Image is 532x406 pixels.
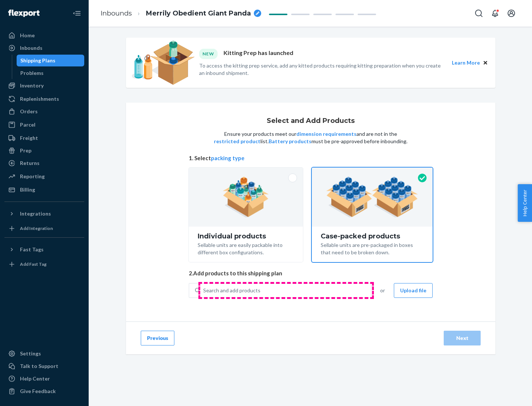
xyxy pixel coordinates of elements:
[481,59,490,67] button: Close
[20,108,38,115] div: Orders
[20,210,51,217] div: Integrations
[223,177,269,217] img: individual-pack.facf35554cb0f1810c75b2bd6df2d64e.png
[20,69,44,77] div: Problems
[198,233,294,240] div: Individual products
[504,6,519,21] button: Open account menu
[224,49,293,59] p: Kitting Prep has launched
[518,184,532,222] button: Help Center
[4,360,84,372] a: Talk to Support
[17,55,85,66] a: Shipping Plans
[4,42,84,54] a: Inbounds
[20,134,38,142] div: Freight
[269,138,311,145] button: Battery products
[4,119,84,131] a: Parcel
[380,287,385,294] span: or
[267,117,355,125] h1: Select and Add Products
[20,147,31,154] div: Prep
[488,6,502,21] button: Open notifications
[199,49,218,59] div: NEW
[100,9,132,17] a: Inbounds
[452,59,480,67] button: Learn More
[4,93,84,105] a: Replenishments
[4,106,84,117] a: Orders
[69,6,84,21] button: Close Navigation
[4,145,84,156] a: Prep
[20,173,45,180] div: Reporting
[450,334,474,342] div: Next
[4,171,84,182] a: Reporting
[20,388,56,395] div: Give Feedback
[20,186,35,193] div: Billing
[211,154,245,162] button: packing type
[214,138,260,145] button: restricted product
[189,154,433,162] span: 1. Select
[4,385,84,397] button: Give Feedback
[20,95,59,103] div: Replenishments
[20,225,53,231] div: Add Integration
[198,240,294,256] div: Sellable units are easily packable into different box configurations.
[141,331,174,345] button: Previous
[20,32,35,39] div: Home
[20,362,58,370] div: Talk to Support
[321,240,424,256] div: Sellable units are pre-packaged in boxes that need to be broken down.
[20,44,42,52] div: Inbounds
[4,223,84,234] a: Add Integration
[4,184,84,196] a: Billing
[394,283,433,298] button: Upload file
[444,331,481,345] button: Next
[4,30,84,41] a: Home
[4,258,84,270] a: Add Fast Tag
[8,10,40,17] img: Flexport logo
[17,67,85,79] a: Problems
[4,157,84,169] a: Returns
[326,177,418,217] img: case-pack.59cecea509d18c883b923b81aeac6d0b.png
[20,350,41,357] div: Settings
[20,57,55,64] div: Shipping Plans
[20,261,47,267] div: Add Fast Tag
[146,9,251,18] span: Merrily Obedient Giant Panda
[213,130,408,145] p: Ensure your products meet our and are not in the list. must be pre-approved before inbounding.
[20,121,35,128] div: Parcel
[189,269,433,277] span: 2. Add products to this shipping plan
[4,132,84,144] a: Freight
[20,375,50,382] div: Help Center
[199,62,445,77] p: To access the kitting prep service, add any kitted products requiring kitting preparation when yo...
[203,287,260,294] div: Search and add products
[4,208,84,220] button: Integrations
[4,373,84,385] a: Help Center
[20,82,44,89] div: Inventory
[95,3,267,24] ol: breadcrumbs
[296,130,357,138] button: dimension requirements
[4,348,84,359] a: Settings
[471,6,486,21] button: Open Search Box
[20,246,44,253] div: Fast Tags
[20,159,40,167] div: Returns
[4,244,84,255] button: Fast Tags
[4,80,84,92] a: Inventory
[321,233,424,240] div: Case-packed products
